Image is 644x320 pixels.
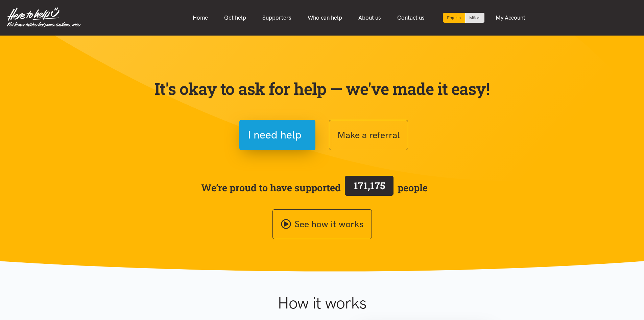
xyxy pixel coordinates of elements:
[216,10,254,25] a: Get help
[7,7,81,28] img: Home
[443,13,485,23] div: Language toggle
[254,10,300,25] a: Supporters
[354,179,385,192] span: 171,175
[153,79,491,99] p: It's okay to ask for help — we've made it easy!
[212,293,432,313] h1: How it works
[239,120,315,150] button: I need help
[465,13,484,23] a: Switch to Te Reo Māori
[201,174,428,201] span: We’re proud to have supported people
[350,10,389,25] a: About us
[443,13,465,23] div: Current language
[341,174,398,201] a: 171,175
[389,10,433,25] a: Contact us
[487,10,533,25] a: My Account
[272,209,372,239] a: See how it works
[248,126,302,144] span: I need help
[300,10,350,25] a: Who can help
[329,120,408,150] button: Make a referral
[185,10,216,25] a: Home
